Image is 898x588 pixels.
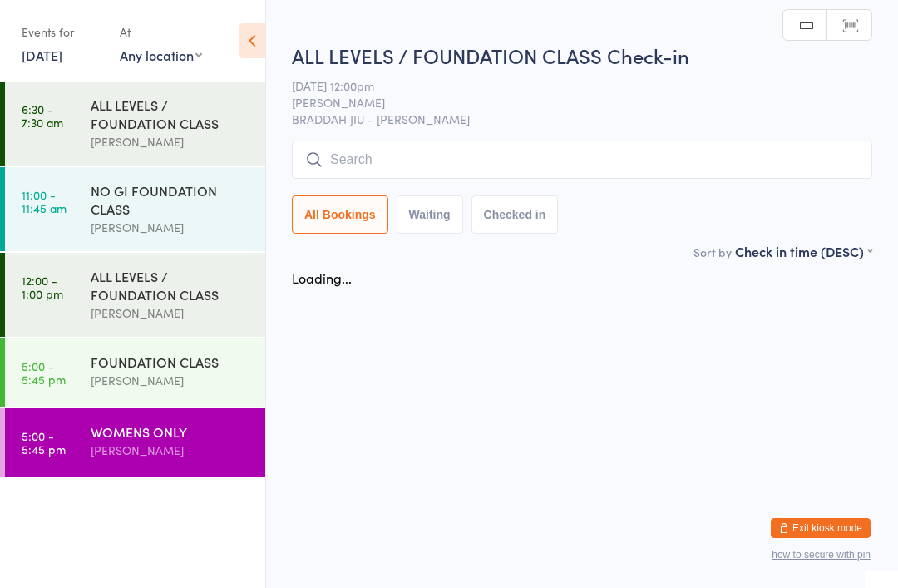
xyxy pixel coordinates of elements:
button: All Bookings [292,195,388,234]
span: [PERSON_NAME] [292,94,846,111]
button: Checked in [471,195,559,234]
div: ALL LEVELS / FOUNDATION CLASS [91,267,251,304]
time: 5:00 - 5:45 pm [22,359,66,386]
a: 5:00 -5:45 pmFOUNDATION CLASS[PERSON_NAME] [5,338,265,407]
span: [DATE] 12:00pm [292,77,846,94]
a: [DATE] [22,46,62,64]
time: 12:00 - 1:00 pm [22,274,63,300]
span: BRADDAH JIU - [PERSON_NAME] [292,111,872,127]
div: FOUNDATION CLASS [91,353,251,371]
time: 6:30 - 7:30 am [22,102,63,129]
div: [PERSON_NAME] [91,304,251,323]
div: Check in time (DESC) [735,242,872,260]
button: Exit kiosk mode [771,518,871,538]
a: 6:30 -7:30 amALL LEVELS / FOUNDATION CLASS[PERSON_NAME] [5,82,265,166]
a: 5:00 -5:45 pmWOMENS ONLY[PERSON_NAME] [5,408,265,477]
div: ALL LEVELS / FOUNDATION CLASS [91,96,251,132]
div: Any location [120,46,202,64]
div: NO GI FOUNDATION CLASS [91,181,251,218]
a: 11:00 -11:45 amNO GI FOUNDATION CLASS[PERSON_NAME] [5,167,265,251]
div: [PERSON_NAME] [91,132,251,151]
a: 12:00 -1:00 pmALL LEVELS / FOUNDATION CLASS[PERSON_NAME] [5,253,265,337]
label: Sort by [693,244,732,260]
button: Waiting [397,195,463,234]
div: WOMENS ONLY [91,422,251,441]
div: [PERSON_NAME] [91,218,251,237]
div: [PERSON_NAME] [91,371,251,390]
div: At [120,18,202,46]
h2: ALL LEVELS / FOUNDATION CLASS Check-in [292,42,872,69]
div: [PERSON_NAME] [91,441,251,460]
div: Loading... [292,269,352,287]
button: how to secure with pin [772,549,871,561]
time: 5:00 - 5:45 pm [22,429,66,456]
input: Search [292,141,872,179]
time: 11:00 - 11:45 am [22,188,67,215]
div: Events for [22,18,103,46]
